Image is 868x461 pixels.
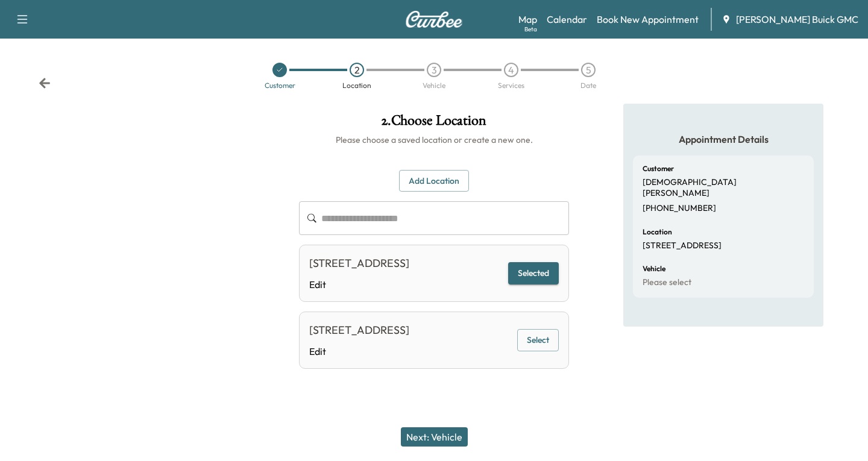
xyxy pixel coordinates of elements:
[643,203,716,214] p: [PHONE_NUMBER]
[643,277,691,288] p: Please select
[643,177,804,198] p: [DEMOGRAPHIC_DATA] [PERSON_NAME]
[265,82,295,89] div: Customer
[299,113,569,134] h1: 2 . Choose Location
[342,82,371,89] div: Location
[39,77,51,89] div: Back
[643,228,672,236] h6: Location
[518,12,537,27] a: MapBeta
[547,12,587,27] a: Calendar
[643,240,722,251] p: [STREET_ADDRESS]
[643,265,665,272] h6: Vehicle
[309,277,409,292] a: Edit
[309,344,409,359] a: Edit
[309,255,409,272] div: [STREET_ADDRESS]
[299,134,569,146] h6: Please choose a saved location or create a new one.
[405,11,463,28] img: Curbee Logo
[427,63,441,77] div: 3
[309,322,409,339] div: [STREET_ADDRESS]
[508,262,559,284] button: Selected
[399,170,469,192] button: Add Location
[517,329,559,351] button: Select
[423,82,445,89] div: Vehicle
[498,82,524,89] div: Services
[401,427,468,447] button: Next: Vehicle
[643,165,674,172] h6: Customer
[580,82,596,89] div: Date
[633,133,814,146] h5: Appointment Details
[350,63,364,77] div: 2
[524,25,537,34] div: Beta
[504,63,518,77] div: 4
[736,12,858,27] span: [PERSON_NAME] Buick GMC
[597,12,699,27] a: Book New Appointment
[581,63,596,77] div: 5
